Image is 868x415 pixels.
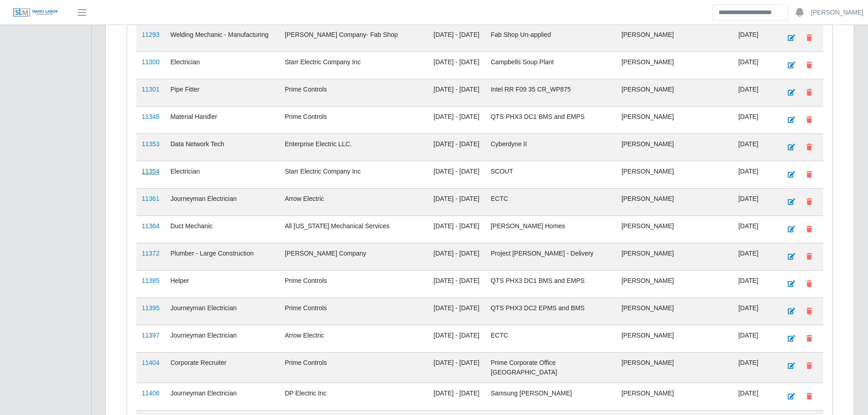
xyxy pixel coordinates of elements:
td: Arrow Electric [279,188,428,215]
td: [DATE] [733,270,776,297]
td: Journeyman Electrician [165,188,279,215]
a: 11354 [142,168,159,175]
td: [DATE] - [DATE] [428,79,485,106]
td: Material Handler [165,106,279,133]
td: [DATE] - [DATE] [428,352,485,383]
img: SLM Logo [13,8,58,18]
td: Campbells Soup Plant [485,51,616,79]
td: [PERSON_NAME] [616,79,733,106]
a: [PERSON_NAME] [811,8,863,17]
td: [DATE] - [DATE] [428,297,485,325]
td: Electrician [165,51,279,79]
td: [DATE] - [DATE] [428,383,485,410]
td: All [US_STATE] Mechanical Services [279,215,428,243]
td: Corporate Recruiter [165,352,279,383]
td: ECTC [485,325,616,352]
td: SCOUT [485,161,616,188]
td: [DATE] - [DATE] [428,215,485,243]
a: 11364 [142,222,159,230]
td: [PERSON_NAME] [616,24,733,51]
a: 11293 [142,31,159,38]
td: [PERSON_NAME] [616,352,733,383]
input: Search [713,5,788,20]
td: QTS PHX3 DC1 BMS and EMPS [485,270,616,297]
td: [PERSON_NAME] [616,188,733,215]
td: Prime Controls [279,270,428,297]
td: Data Network Tech [165,133,279,161]
td: ECTC [485,188,616,215]
td: Journeyman Electrician [165,297,279,325]
a: 11385 [142,277,159,284]
td: [DATE] [733,188,776,215]
a: 11361 [142,195,159,202]
td: [PERSON_NAME] [616,106,733,133]
td: Pipe Fitter [165,79,279,106]
td: [DATE] - [DATE] [428,106,485,133]
td: [PERSON_NAME] [616,243,733,270]
td: Starr Electric Company Inc [279,161,428,188]
td: [DATE] [733,352,776,383]
td: [DATE] [733,243,776,270]
td: [PERSON_NAME] [616,215,733,243]
td: Intel RR F09 35 CR_WP875 [485,79,616,106]
td: Prime Controls [279,79,428,106]
td: [DATE] - [DATE] [428,243,485,270]
td: [DATE] [733,161,776,188]
td: [PERSON_NAME] [616,297,733,325]
td: [DATE] [733,383,776,410]
td: Electrician [165,161,279,188]
td: Welding Mechanic - Manufacturing [165,24,279,51]
td: Prime Corporate Office [GEOGRAPHIC_DATA] [485,352,616,383]
td: Duct Mechanic [165,215,279,243]
td: [DATE] - [DATE] [428,161,485,188]
td: Project [PERSON_NAME] - Delivery [485,243,616,270]
td: Prime Controls [279,106,428,133]
td: [DATE] [733,297,776,325]
td: [PERSON_NAME] Homes [485,215,616,243]
td: Prime Controls [279,297,428,325]
td: [DATE] [733,51,776,79]
a: 11372 [142,250,159,257]
td: DP Electric Inc [279,383,428,410]
td: [PERSON_NAME] [616,133,733,161]
td: [DATE] - [DATE] [428,133,485,161]
td: [DATE] [733,215,776,243]
td: [DATE] - [DATE] [428,270,485,297]
td: [DATE] - [DATE] [428,188,485,215]
td: [PERSON_NAME] [616,270,733,297]
a: 11353 [142,140,159,148]
td: [PERSON_NAME] [616,325,733,352]
td: [PERSON_NAME] [616,161,733,188]
td: Journeyman Electrician [165,325,279,352]
a: 11406 [142,389,159,397]
td: QTS PHX3 DC2 EPMS and BMS [485,297,616,325]
a: 11300 [142,58,159,66]
a: 11397 [142,332,159,339]
td: [PERSON_NAME] Company [279,243,428,270]
td: QTS PHX3 DC1 BMS and EMPS [485,106,616,133]
td: Plumber - Large Construction [165,243,279,270]
a: 11395 [142,304,159,312]
td: [PERSON_NAME] Company- Fab Shop [279,24,428,51]
td: Journeyman Electrician [165,383,279,410]
a: 11348 [142,113,159,120]
td: [DATE] - [DATE] [428,325,485,352]
td: [DATE] [733,106,776,133]
td: Prime Controls [279,352,428,383]
td: [DATE] - [DATE] [428,51,485,79]
td: Arrow Electric [279,325,428,352]
td: [PERSON_NAME] [616,383,733,410]
td: [DATE] [733,24,776,51]
td: Fab Shop Un-applied [485,24,616,51]
td: [DATE] [733,79,776,106]
td: Cyberdyne II [485,133,616,161]
a: 11404 [142,359,159,366]
td: [DATE] [733,325,776,352]
a: 11301 [142,86,159,93]
td: Helper [165,270,279,297]
td: [DATE] [733,133,776,161]
td: Starr Electric Company Inc [279,51,428,79]
td: [PERSON_NAME] [616,51,733,79]
td: [DATE] - [DATE] [428,24,485,51]
td: Enterprise Electric LLC. [279,133,428,161]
